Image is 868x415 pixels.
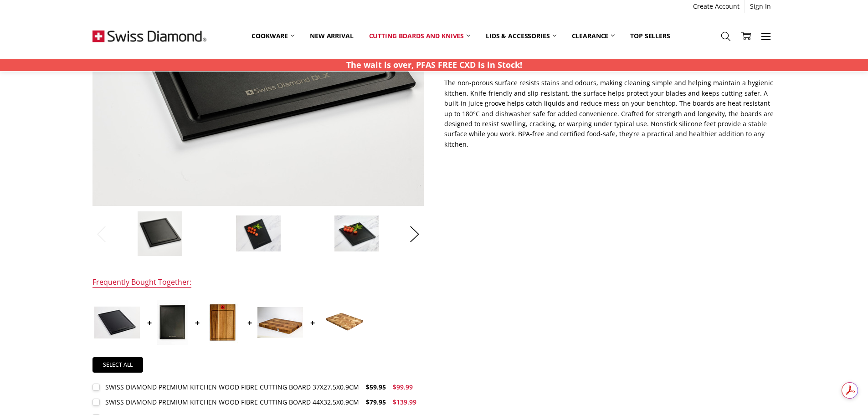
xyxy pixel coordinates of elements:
[334,215,380,251] img: SWISS DIAMOND PREMIUM KITCHEN WOOD FIBRE CUTTING BOARD 30X23.5X0.9CM
[157,300,188,345] img: SWISS DIAMOND PREMIUM KITCHEN WOOD FIBRE CUTTING BOARD 44X32.5X0.9CM
[236,215,281,251] img: SWISS DIAMOND PREMIUM KITCHEN WOOD FIBRE CUTTING BOARD 30X23.5X0.9CM
[137,211,183,256] img: SWISS DIAMOND PREMIUM KITCHEN WOOD FIBRE CUTTING BOARD 30X23.5X0.9CM
[320,307,366,338] img: SWISS DIAMOND DLX HERRINGBONE ACACIA CUTTING BOARD 50x38x3cm
[92,13,206,59] img: Free Shipping On Every Order
[393,398,416,406] span: $139.99
[366,383,386,391] span: $59.95
[94,307,140,338] img: SWISS DIAMOND PREMIUM KITCHEN WOOD FIBRE CUTTING BOARD 37X27.5X0.9CM
[257,307,303,338] img: SWISS DIAMOND DLX HERRING BONE CUTTING BOARD 40x30x3CM
[622,26,678,46] a: Top Sellers
[92,220,111,248] button: Previous
[361,26,478,46] a: Cutting boards and knives
[92,357,144,373] a: Select all
[105,383,359,391] div: SWISS DIAMOND PREMIUM KITCHEN WOOD FIBRE CUTTING BOARD 37X27.5X0.9CM
[444,78,776,149] p: The non-porous surface resists stains and odours, making cleaning simple and helping maintain a h...
[406,220,424,248] button: Next
[346,59,522,71] p: The wait is over, PFAS FREE CXD is in Stock!
[478,26,564,46] a: Lids & Accessories
[564,26,623,46] a: Clearance
[92,277,191,288] div: Frequently Bought Together:
[244,26,302,46] a: Cookware
[393,383,413,391] span: $99.99
[205,300,240,345] img: SWISS DIAMOND PREMIUM KITCHEN 36x25.5x2CM CUTTING BOARD
[105,398,359,406] div: SWISS DIAMOND PREMIUM KITCHEN WOOD FIBRE CUTTING BOARD 44X32.5X0.9CM
[302,26,361,46] a: New arrival
[366,398,386,406] span: $79.95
